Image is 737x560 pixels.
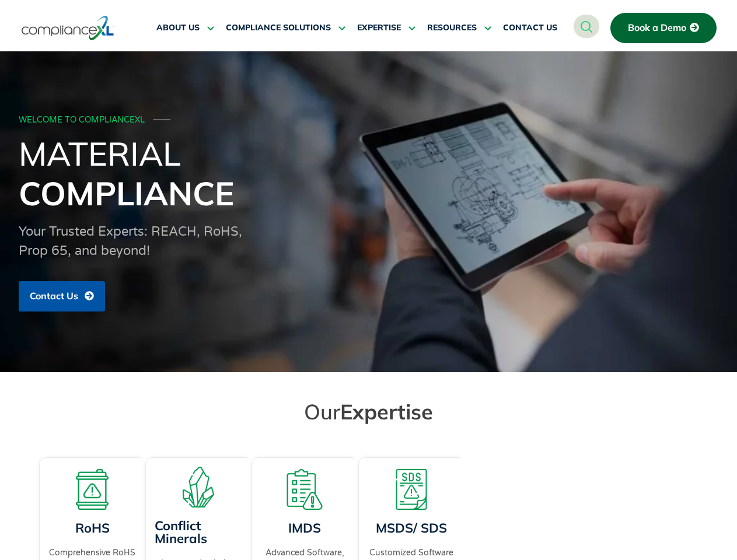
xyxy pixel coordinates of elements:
[427,23,477,33] span: RESOURCES
[42,398,696,425] h2: Our
[628,23,686,33] span: Book a Demo
[226,23,331,33] span: COMPLIANCE SOLUTIONS
[574,15,599,38] a: navsearch-button
[19,116,715,125] div: WELCOME TO COMPLIANCEXL
[30,291,78,302] span: Contact Us
[19,224,242,258] span: Your Trusted Experts: REACH, RoHS, Prop 65, and beyond!
[19,134,719,213] h1: Material
[427,14,491,42] a: RESOURCES
[284,469,325,510] img: A list board with a warning
[178,467,219,508] img: A representation of minerals
[376,520,447,536] a: MSDS/ SDS
[288,520,321,536] a: IMDS
[155,517,207,547] a: Conflict Minerals
[22,15,114,41] img: logo-one.svg
[357,23,401,33] span: EXPERTISE
[19,173,234,213] span: Compliance
[156,14,214,42] a: ABOUT US
[226,14,345,42] a: COMPLIANCE SOLUTIONS
[156,23,200,33] span: ABOUT US
[391,469,432,510] img: A warning board with SDS displaying
[357,14,415,42] a: EXPERTISE
[153,115,171,125] span: ───
[75,520,109,536] a: RoHS
[503,14,557,42] a: CONTACT US
[72,469,113,510] img: A board with a warning sign
[19,281,105,311] a: Contact Us
[610,13,717,43] a: Book a Demo
[503,23,557,33] span: CONTACT US
[340,398,433,425] span: Expertise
